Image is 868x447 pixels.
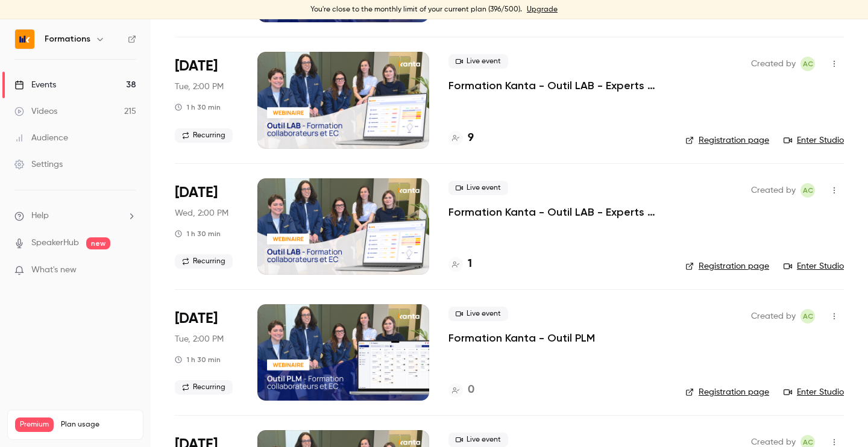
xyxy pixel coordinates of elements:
[751,183,796,198] span: Created by
[45,33,90,45] h6: Formations
[31,237,79,249] a: SpeakerHub
[685,386,769,398] a: Registration page
[468,256,472,272] h4: 1
[14,158,63,170] div: Settings
[14,105,57,117] div: Videos
[448,181,508,195] span: Live event
[468,130,474,146] h4: 9
[175,309,218,328] span: [DATE]
[122,265,136,276] iframe: Noticeable Trigger
[800,309,815,324] span: Anaïs Cachelou
[685,134,769,146] a: Registration page
[175,207,228,219] span: Wed, 2:00 PM
[448,256,472,272] a: 1
[175,254,233,269] span: Recurring
[448,205,666,219] a: Formation Kanta - Outil LAB - Experts Comptables & Collaborateurs
[803,57,813,71] span: AC
[800,183,815,198] span: Anaïs Cachelou
[685,260,769,272] a: Registration page
[468,382,474,398] h4: 0
[751,57,796,71] span: Created by
[86,237,110,249] span: new
[448,78,666,93] a: Formation Kanta - Outil LAB - Experts Comptables & Collaborateurs
[14,79,56,91] div: Events
[448,433,508,447] span: Live event
[175,380,233,395] span: Recurring
[175,102,221,112] div: 1 h 30 min
[61,420,136,430] span: Plan usage
[175,128,233,143] span: Recurring
[175,81,224,93] span: Tue, 2:00 PM
[448,382,474,398] a: 0
[751,309,796,324] span: Created by
[175,229,221,239] div: 1 h 30 min
[15,30,34,49] img: Formations
[14,132,68,144] div: Audience
[31,264,77,277] span: What's new
[527,5,558,14] a: Upgrade
[800,57,815,71] span: Anaïs Cachelou
[175,304,238,401] div: Nov 4 Tue, 2:00 PM (Europe/Paris)
[784,134,844,146] a: Enter Studio
[448,54,508,69] span: Live event
[175,183,218,202] span: [DATE]
[14,210,136,222] li: help-dropdown-opener
[15,417,54,432] span: Premium
[784,260,844,272] a: Enter Studio
[803,183,813,198] span: AC
[175,57,218,76] span: [DATE]
[448,307,508,321] span: Live event
[784,386,844,398] a: Enter Studio
[803,309,813,324] span: AC
[175,178,238,275] div: Oct 29 Wed, 2:00 PM (Europe/Paris)
[448,130,474,146] a: 9
[448,331,595,345] a: Formation Kanta - Outil PLM
[175,52,238,148] div: Oct 28 Tue, 2:00 PM (Europe/Paris)
[175,333,224,345] span: Tue, 2:00 PM
[31,210,49,222] span: Help
[175,355,221,364] div: 1 h 30 min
